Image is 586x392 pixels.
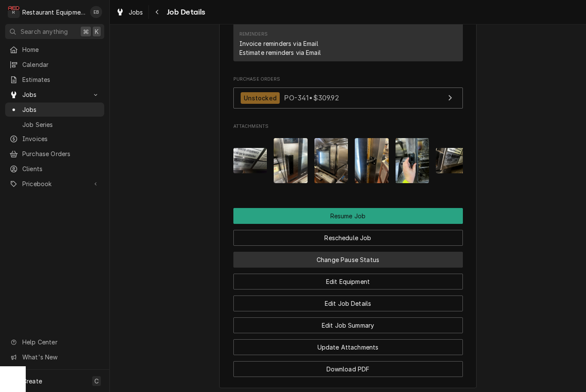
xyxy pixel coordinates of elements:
[436,148,470,173] img: ZIo4Nt23T1alTXcP9SOd
[239,48,321,57] div: Estimate reminders via Email
[22,90,87,99] span: Jobs
[233,208,463,224] button: Resume Job
[90,6,102,18] div: EB
[396,138,429,183] img: 8JihyVhRSnZ2iOtwTbQl
[239,39,318,48] div: Invoice reminders via Email
[233,339,463,355] button: Update Attachments
[233,76,463,113] div: Purchase Orders
[22,134,100,143] span: Invoices
[239,31,268,38] div: Reminders
[233,148,267,173] img: L475oMkOSTKntcUsrPU0
[22,338,99,347] span: Help Center
[22,164,100,173] span: Clients
[5,177,104,191] a: Go to Pricebook
[5,103,104,117] a: Jobs
[21,27,68,36] span: Search anything
[22,75,100,84] span: Estimates
[239,31,321,57] div: Reminders
[233,208,463,224] div: Button Group Row
[22,120,100,129] span: Job Series
[233,123,463,190] div: Attachments
[5,57,104,72] a: Calendar
[233,361,463,377] button: Download PDF
[284,93,338,102] span: PO-341 • $309.92
[164,6,205,18] span: Job Details
[233,268,463,289] div: Button Group Row
[22,8,85,17] div: Restaurant Equipment Diagnostics
[5,162,104,176] a: Clients
[233,230,463,246] button: Reschedule Job
[5,335,104,349] a: Go to Help Center
[5,72,104,87] a: Estimates
[22,179,87,188] span: Pricebook
[112,5,147,19] a: Jobs
[233,333,463,355] div: Button Group Row
[233,208,463,377] div: Button Group
[129,8,143,17] span: Jobs
[233,224,463,246] div: Button Group Row
[233,246,463,268] div: Button Group Row
[233,76,463,83] span: Purchase Orders
[22,149,100,158] span: Purchase Orders
[355,138,389,183] img: X61Ef3e5RkyAGGUncuLD
[5,132,104,146] a: Invoices
[5,42,104,57] a: Home
[5,87,104,102] a: Go to Jobs
[233,317,463,333] button: Edit Job Summary
[233,296,463,311] button: Edit Job Details
[233,123,463,130] span: Attachments
[8,6,20,18] div: R
[5,118,104,132] a: Job Series
[95,27,99,36] span: K
[233,355,463,377] div: Button Group Row
[233,252,463,268] button: Change Pause Status
[8,6,20,18] div: Restaurant Equipment Diagnostics's Avatar
[233,289,463,311] div: Button Group Row
[5,350,104,364] a: Go to What's New
[314,138,348,183] img: gSzSw7tRaawp6wfEKb67
[5,147,104,161] a: Purchase Orders
[22,60,100,69] span: Calendar
[233,132,463,190] span: Attachments
[233,274,463,289] button: Edit Equipment
[241,92,280,104] div: Unstocked
[233,87,463,109] a: View Purchase Order
[22,45,100,54] span: Home
[233,311,463,333] div: Button Group Row
[151,5,164,19] button: Navigate back
[22,105,100,114] span: Jobs
[94,377,99,386] span: C
[22,353,99,362] span: What's New
[22,377,42,385] span: Create
[83,27,89,36] span: ⌘
[5,24,104,39] button: Search anything⌘K
[274,138,308,183] img: fF13GYlQSmO1BiODihzN
[90,6,102,18] div: Emily Bird's Avatar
